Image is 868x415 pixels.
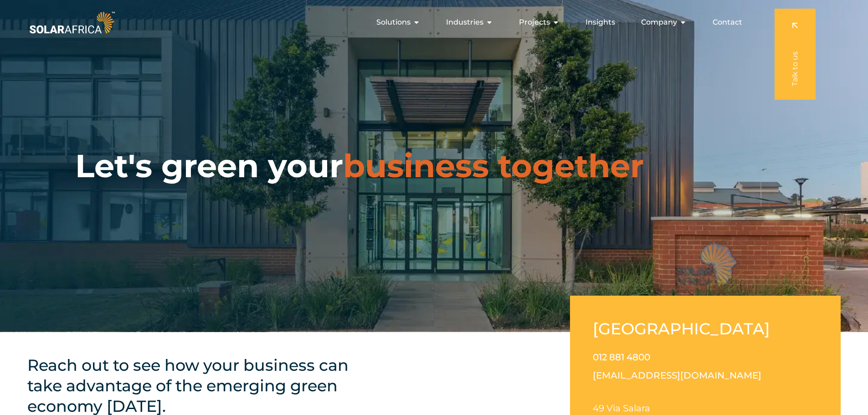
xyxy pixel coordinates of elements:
span: 49 Via Salara [593,403,650,414]
a: Insights [586,17,615,28]
a: Contact [713,17,742,28]
span: Solutions [376,17,411,28]
h1: Let's green your [75,147,644,185]
span: Industries [446,17,483,28]
a: 012 881 4800 [593,352,650,363]
span: Projects [519,17,550,28]
nav: Menu [117,13,750,31]
span: Company [641,17,677,28]
h2: [GEOGRAPHIC_DATA] [593,318,777,339]
a: [EMAIL_ADDRESS][DOMAIN_NAME] [593,370,761,381]
div: Menu Toggle [117,13,750,31]
span: business together [343,146,644,185]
